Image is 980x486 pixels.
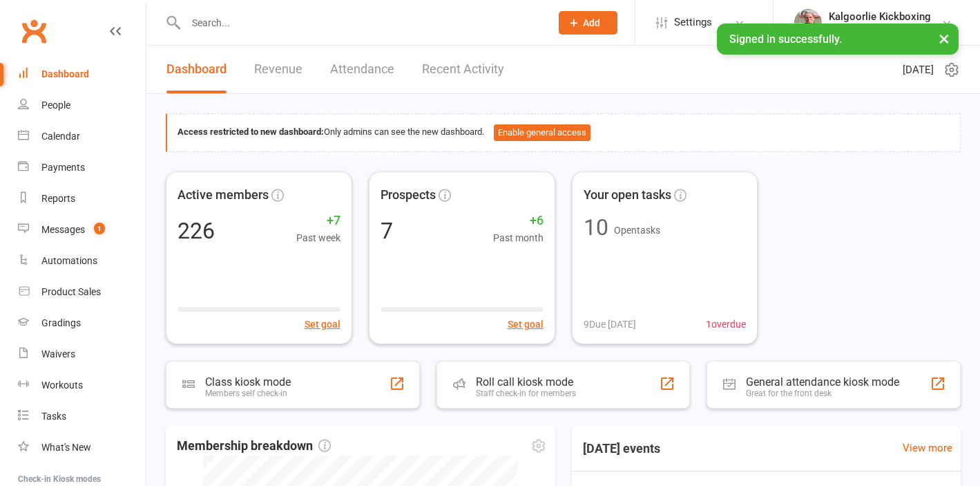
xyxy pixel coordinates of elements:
a: Revenue [254,46,302,93]
span: Add [583,17,600,28]
span: 1 overdue [706,317,746,332]
a: Recent Activity [422,46,504,93]
div: Tasks [41,411,66,422]
div: Staff check-in for members [476,389,576,398]
a: Dashboard [166,46,227,93]
a: Waivers [18,339,146,370]
div: Waivers [41,348,75,359]
button: Set goal [305,317,340,332]
div: Product Sales [41,286,101,297]
div: Payments [41,162,85,173]
span: Active members [177,185,269,205]
a: What's New [18,432,146,463]
div: Calendar [41,131,80,142]
a: Workouts [18,370,146,401]
div: Workouts [41,380,83,391]
div: Great for the front desk [746,389,899,398]
a: Clubworx [17,14,51,48]
div: Messages [41,224,85,235]
div: Gradings [41,317,81,328]
span: 1 [94,223,105,234]
button: Enable general access [494,124,590,141]
span: Prospects [381,185,436,205]
div: What's New [41,442,91,453]
input: Search... [182,13,541,32]
span: Your open tasks [584,185,671,205]
span: Signed in successfully. [729,32,842,46]
span: [DATE] [903,62,934,78]
img: thumb_image1664779456.png [794,9,822,37]
span: Past week [296,230,340,245]
div: Only admins can see the new dashboard. [177,124,950,141]
button: × [932,24,957,53]
div: Members self check-in [205,389,291,398]
button: Add [559,11,617,35]
a: Product Sales [18,277,146,308]
div: Reports [41,193,75,204]
a: Gradings [18,308,146,339]
a: Dashboard [18,59,146,90]
div: Roll call kiosk mode [476,375,576,389]
h3: [DATE] events [572,436,671,461]
span: Past month [493,230,544,245]
a: Attendance [330,46,394,93]
div: Kalgoorlie Kickboxing [829,10,931,23]
span: 9 Due [DATE] [584,317,636,332]
div: 226 [177,220,215,242]
a: View more [903,440,952,456]
span: Membership breakdown [177,436,331,456]
button: Set goal [508,317,544,332]
div: 7 [381,220,393,242]
span: Open tasks [614,225,660,236]
div: General attendance kiosk mode [746,375,899,389]
strong: Access restricted to new dashboard: [177,127,324,137]
a: Reports [18,183,146,214]
a: Payments [18,152,146,183]
span: Settings [674,7,712,38]
div: Automations [41,255,97,266]
div: Class kiosk mode [205,375,291,389]
div: Kalgoorlie Kickboxing [829,23,931,35]
span: +7 [296,211,340,231]
div: People [41,100,70,111]
a: People [18,90,146,121]
a: Tasks [18,401,146,432]
div: Dashboard [41,68,89,80]
a: Automations [18,245,146,277]
span: +6 [493,211,544,231]
a: Messages 1 [18,214,146,245]
a: Calendar [18,121,146,152]
div: 10 [584,216,608,239]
